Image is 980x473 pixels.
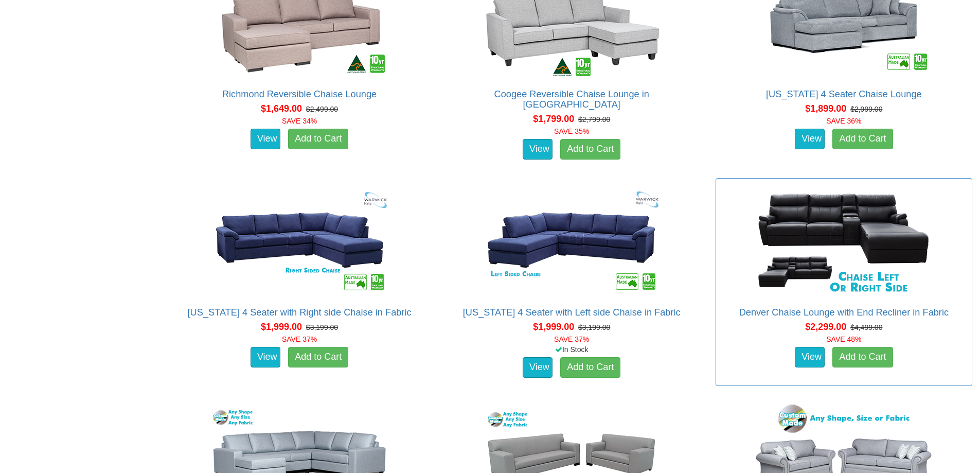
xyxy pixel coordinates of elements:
a: View [251,129,280,149]
a: [US_STATE] 4 Seater with Left side Chaise in Fabric [463,307,681,318]
span: $1,999.00 [533,322,574,332]
a: View [523,139,553,160]
del: $2,999.00 [850,105,882,113]
font: SAVE 48% [826,335,861,343]
a: Add to Cart [288,129,348,149]
a: Add to Cart [560,357,620,378]
span: $1,649.00 [261,103,302,114]
a: View [251,347,280,367]
img: Denver Chaise Lounge with End Recliner in Fabric [751,184,936,297]
a: Add to Cart [832,347,893,367]
img: Arizona 4 Seater with Right side Chaise in Fabric [207,184,392,297]
a: View [523,357,553,378]
span: $1,799.00 [533,114,574,124]
a: View [795,347,825,367]
del: $2,499.00 [306,105,338,113]
font: SAVE 36% [826,117,861,125]
span: $2,299.00 [805,322,846,332]
span: $1,899.00 [805,103,846,114]
div: In Stock [441,344,702,355]
span: $1,999.00 [261,322,302,332]
a: [US_STATE] 4 Seater with Right side Chaise in Fabric [188,307,412,318]
del: $3,199.00 [578,323,610,331]
font: SAVE 35% [554,127,589,135]
a: Richmond Reversible Chaise Lounge [222,89,377,99]
del: $2,799.00 [578,115,610,124]
a: Add to Cart [560,139,620,160]
a: Denver Chaise Lounge with End Recliner in Fabric [739,307,949,318]
a: Add to Cart [832,129,893,149]
del: $3,199.00 [306,323,338,331]
font: SAVE 34% [282,117,317,125]
a: Add to Cart [288,347,348,367]
img: Arizona 4 Seater with Left side Chaise in Fabric [479,184,664,297]
a: View [795,129,825,149]
del: $4,499.00 [850,323,882,331]
a: [US_STATE] 4 Seater Chaise Lounge [766,89,922,99]
font: SAVE 37% [554,335,589,343]
a: Coogee Reversible Chaise Lounge in [GEOGRAPHIC_DATA] [494,89,649,110]
font: SAVE 37% [282,335,317,343]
